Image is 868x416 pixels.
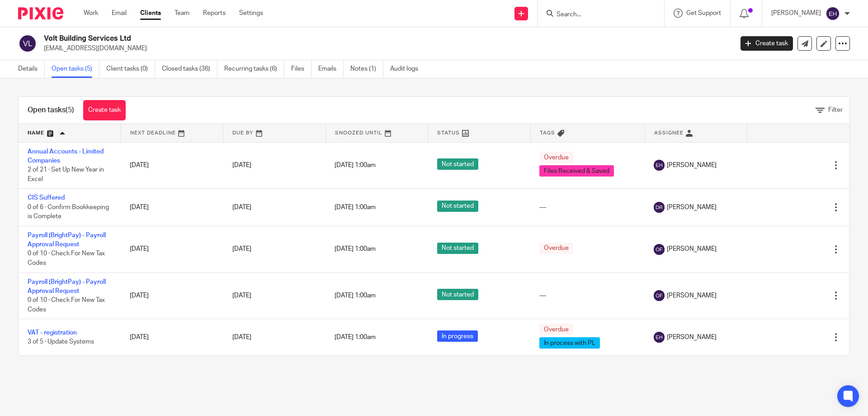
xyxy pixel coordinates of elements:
span: [DATE] 1:00am [335,162,376,168]
a: Clients [140,9,161,18]
h2: Volt Building Services Ltd [44,34,590,43]
span: Snoozed Until [335,130,382,135]
a: Annual Accounts - Limited Companies [28,148,104,164]
a: Notes (1) [350,60,383,78]
td: [DATE] [121,226,223,273]
span: [DATE] [232,292,251,299]
td: [DATE] [121,189,223,226]
p: [EMAIL_ADDRESS][DOMAIN_NAME] [44,44,727,53]
td: [DATE] [121,142,223,189]
img: svg%3E [654,244,665,255]
span: [PERSON_NAME] [667,333,717,342]
a: Create task [741,36,793,51]
span: [DATE] [232,246,251,253]
span: [DATE] [232,162,251,168]
img: svg%3E [654,202,665,213]
a: Details [18,60,45,78]
h1: Open tasks [28,105,74,115]
span: Not started [437,201,478,212]
td: [DATE] [121,273,223,319]
a: Reports [203,9,226,18]
a: Email [112,9,127,18]
a: Open tasks (5) [52,60,99,78]
a: Payroll (BrightPay) - Payroll Approval Request [28,232,106,248]
span: 2 of 21 · Set Up New Year in Excel [28,167,104,182]
img: Pixie [18,7,63,19]
span: Overdue [539,152,573,163]
a: CIS Suffered [28,195,65,201]
span: Not started [437,158,478,170]
span: [DATE] 1:00am [335,204,376,210]
span: [PERSON_NAME] [667,161,717,170]
a: Team [175,9,189,18]
a: Audit logs [390,60,425,78]
span: Overdue [539,243,573,254]
span: Get Support [686,10,721,16]
span: Filter [828,107,843,113]
span: 3 of 5 · Update Systems [28,339,94,345]
span: Tags [540,130,555,135]
a: Work [84,9,98,18]
span: [PERSON_NAME] [667,291,717,300]
a: Payroll (BrightPay) - Payroll Approval Request [28,279,106,294]
a: Settings [239,9,263,18]
span: Status [437,130,460,135]
input: Search [556,11,637,19]
img: svg%3E [18,34,37,53]
span: In process with PL [539,337,600,349]
p: [PERSON_NAME] [771,9,821,18]
a: Recurring tasks (6) [224,60,284,78]
span: [DATE] 1:00am [335,246,376,253]
span: [DATE] [232,204,251,210]
img: svg%3E [826,6,840,21]
span: 0 of 10 · Check For New Tax Codes [28,297,105,313]
span: (5) [66,106,74,114]
td: [DATE] [121,319,223,356]
img: svg%3E [654,160,665,171]
a: VAT - registration [28,330,77,336]
span: [DATE] [232,334,251,340]
span: Not started [437,243,478,254]
span: [DATE] 1:00am [335,334,376,340]
a: Closed tasks (36) [162,60,217,78]
a: Create task [83,100,126,120]
span: [PERSON_NAME] [667,203,717,212]
span: [DATE] 1:00am [335,292,376,299]
span: 0 of 6 · Confirm Bookkeeping is Complete [28,204,109,220]
a: Client tasks (0) [106,60,155,78]
span: 0 of 10 · Check For New Tax Codes [28,251,105,267]
a: Emails [318,60,344,78]
a: Files [291,60,311,78]
div: --- [539,203,636,212]
span: Files Received & Saved [539,165,614,177]
div: --- [539,291,636,300]
img: svg%3E [654,290,665,301]
span: Not started [437,289,478,300]
span: In progress [437,330,478,342]
img: svg%3E [654,332,665,343]
span: Overdue [539,324,573,335]
span: [PERSON_NAME] [667,244,717,253]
